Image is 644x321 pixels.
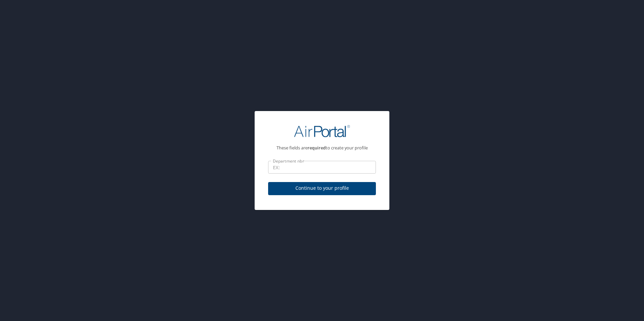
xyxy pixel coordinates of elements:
p: These fields are to create your profile [268,146,376,150]
span: Continue to your profile [273,184,371,192]
strong: required [308,145,326,151]
img: AirPortal Logo [294,124,350,138]
input: EX: [268,161,376,174]
button: Continue to your profile [268,182,376,195]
